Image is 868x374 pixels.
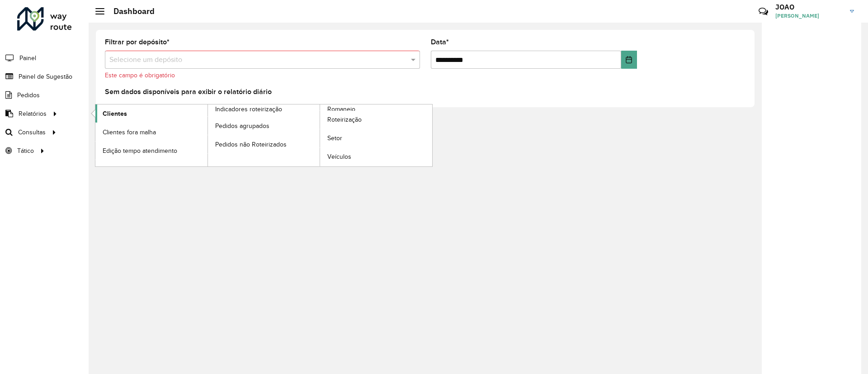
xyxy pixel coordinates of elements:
[95,123,208,141] a: Clientes fora malha
[104,6,155,16] h2: Dashboard
[320,148,432,166] a: Veículos
[327,115,362,124] span: Roteirização
[208,135,320,153] a: Pedidos não Roteirizados
[208,104,433,166] a: Romaneio
[754,2,773,21] a: Contato Rápido
[775,12,843,20] span: [PERSON_NAME]
[208,117,320,135] a: Pedidos agrupados
[215,121,269,131] span: Pedidos agrupados
[19,53,36,63] span: Painel
[327,104,355,114] span: Romaneio
[105,86,272,97] label: Sem dados disponíveis para exibir o relatório diário
[19,72,72,81] span: Painel de Sugestão
[431,37,449,47] label: Data
[95,142,208,160] a: Edição tempo atendimento
[215,140,287,149] span: Pedidos não Roteirizados
[103,146,177,156] span: Edição tempo atendimento
[17,90,40,100] span: Pedidos
[320,111,432,129] a: Roteirização
[215,104,282,114] span: Indicadores roteirização
[18,128,46,137] span: Consultas
[327,152,351,161] span: Veículos
[105,72,175,79] formly-validation-message: Este campo é obrigatório
[17,146,34,156] span: Tático
[327,133,342,143] span: Setor
[19,109,47,118] span: Relatórios
[103,128,156,137] span: Clientes fora malha
[621,51,637,69] button: Choose Date
[103,109,127,118] span: Clientes
[95,104,208,123] a: Clientes
[775,3,843,11] h3: JOAO
[95,104,320,166] a: Indicadores roteirização
[105,37,170,47] label: Filtrar por depósito
[320,129,432,147] a: Setor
